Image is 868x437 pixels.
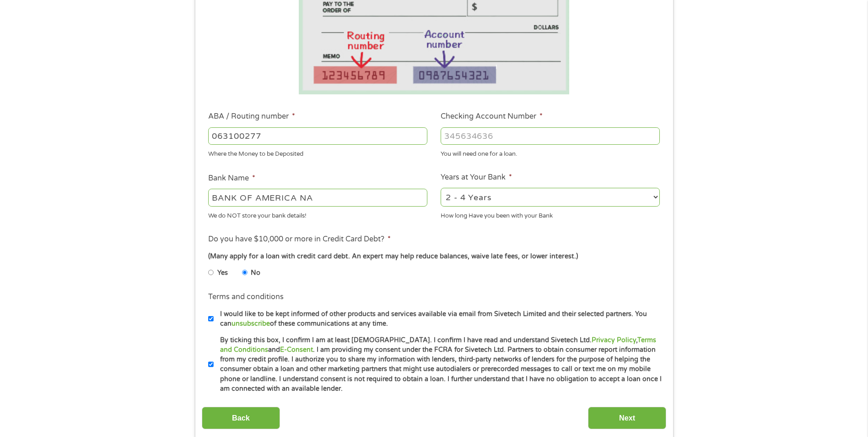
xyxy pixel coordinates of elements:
[208,127,427,145] input: 263177916
[441,208,660,220] div: How long Have you been with your Bank
[441,147,660,159] div: You will need one for a loan.
[441,112,543,121] label: Checking Account Number
[208,208,427,220] div: We do NOT store your bank details!
[220,336,656,354] a: Terms and Conditions
[588,407,666,429] input: Next
[217,268,228,278] label: Yes
[441,173,512,182] label: Years at Your Bank
[214,309,663,329] label: I would like to be kept informed of other products and services available via email from Sivetech...
[592,336,636,344] a: Privacy Policy
[251,268,260,278] label: No
[208,292,284,302] label: Terms and conditions
[208,251,659,262] div: (Many apply for a loan with credit card debt. An expert may help reduce balances, waive late fees...
[208,235,391,244] label: Do you have $10,000 or more in Credit Card Debt?
[232,320,270,328] a: unsubscribe
[441,127,660,145] input: 345634636
[208,174,255,183] label: Bank Name
[214,335,663,394] label: By ticking this box, I confirm I am at least [DEMOGRAPHIC_DATA]. I confirm I have read and unders...
[280,346,313,354] a: E-Consent
[202,407,280,429] input: Back
[208,112,295,121] label: ABA / Routing number
[208,147,427,159] div: Where the Money to be Deposited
